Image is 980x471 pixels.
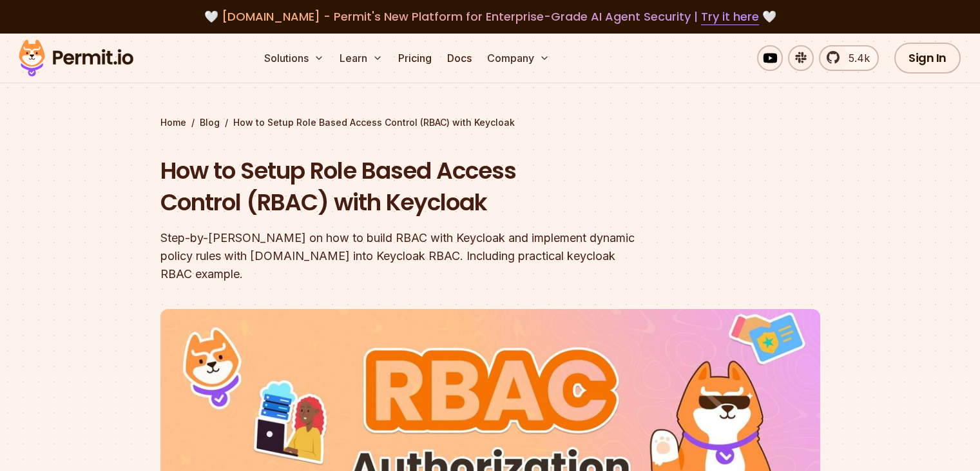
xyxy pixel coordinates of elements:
[160,155,655,219] h1: How to Setup Role Based Access Control (RBAC) with Keycloak
[393,45,437,71] a: Pricing
[222,8,759,25] span: [DOMAIN_NAME] - Permit's New Platform for Enterprise-Grade AI Agent Security |
[442,45,477,71] a: Docs
[482,45,555,71] button: Company
[259,45,329,71] button: Solutions
[894,43,961,74] a: Sign In
[160,116,186,129] a: Home
[200,116,220,129] a: Blog
[13,36,139,80] img: Permit logo
[334,45,388,71] button: Learn
[160,229,655,283] div: Step-by-[PERSON_NAME] on how to build RBAC with Keycloak and implement dynamic policy rules with ...
[701,8,759,25] a: Try it here
[160,116,820,129] div: / /
[819,45,879,71] a: 5.4k
[31,8,949,26] div: 🤍 🤍
[841,50,870,66] span: 5.4k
